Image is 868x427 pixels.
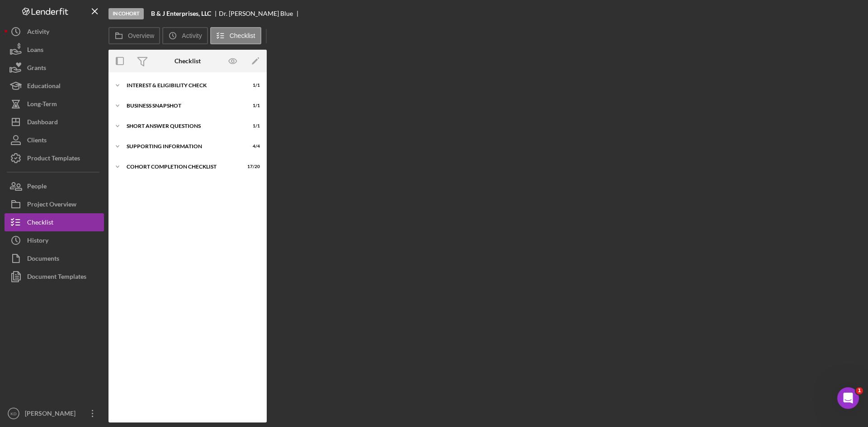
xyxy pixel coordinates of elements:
[5,59,104,77] button: Grants
[210,27,261,44] button: Checklist
[837,387,859,409] iframe: Intercom live chat
[27,213,53,234] div: Checklist
[128,32,154,39] label: Overview
[244,103,260,108] div: 1 / 1
[5,113,104,131] button: Dashboard
[856,387,863,394] span: 1
[27,267,86,288] div: Document Templates
[27,41,43,61] div: Loans
[175,57,201,65] div: Checklist
[5,41,104,59] button: Loans
[5,249,104,267] button: Documents
[127,164,237,169] div: Cohort Completion Checklist
[162,27,208,44] button: Activity
[5,23,104,41] button: Activity
[127,144,237,149] div: Supporting Information
[5,177,104,195] button: People
[244,83,260,88] div: 1 / 1
[219,10,301,17] div: Dr. [PERSON_NAME] Blue
[5,77,104,95] button: Educational
[27,195,76,216] div: Project Overview
[5,131,104,149] button: Clients
[27,231,48,252] div: History
[5,231,104,249] button: History
[5,195,104,213] button: Project Overview
[27,113,58,133] div: Dashboard
[108,27,160,44] button: Overview
[108,8,144,19] div: In Cohort
[230,32,255,39] label: Checklist
[27,131,47,151] div: Clients
[244,144,260,149] div: 4 / 4
[182,32,202,39] label: Activity
[127,83,237,88] div: Interest & Eligibility Check
[27,23,49,43] div: Activity
[5,149,104,167] button: Product Templates
[127,123,237,129] div: Short Answer Questions
[27,149,80,169] div: Product Templates
[27,249,59,270] div: Documents
[5,404,104,422] button: KD[PERSON_NAME]
[5,213,104,231] button: Checklist
[27,177,47,197] div: People
[23,404,81,425] div: [PERSON_NAME]
[27,59,46,79] div: Grants
[244,123,260,129] div: 1 / 1
[5,95,104,113] button: Long-Term
[151,10,211,17] b: B & J Enterprises, LLC
[27,95,57,115] div: Long-Term
[244,164,260,169] div: 17 / 20
[5,267,104,286] button: Document Templates
[27,77,61,97] div: Educational
[127,103,237,108] div: Business Snapshot
[10,411,16,416] text: KD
